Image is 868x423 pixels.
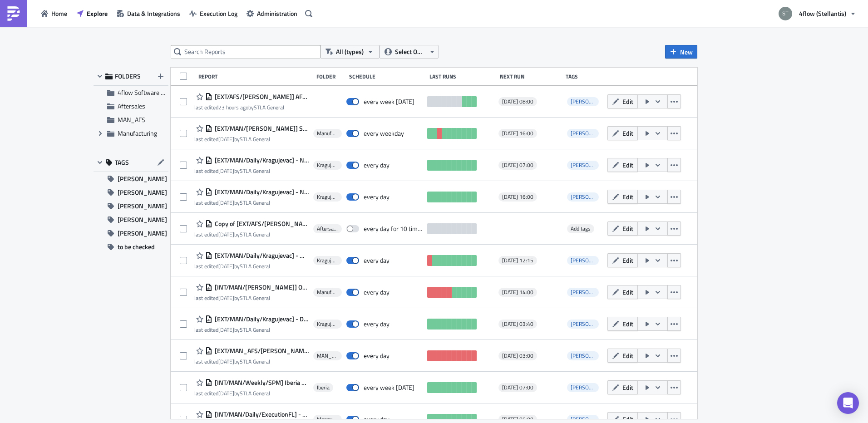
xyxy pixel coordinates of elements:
button: Edit [607,349,638,363]
span: All (types) [336,47,364,57]
div: last edited by STLA General [194,104,309,111]
button: [PERSON_NAME] [94,226,168,240]
div: Open Intercom Messenger [837,392,859,414]
span: Execution Log [200,9,237,18]
button: Edit [607,285,638,299]
span: Edit [622,351,633,360]
button: to be checked [94,240,168,254]
span: Iberia [317,384,330,391]
button: Edit [607,221,638,236]
div: every week on Tuesday [364,384,414,392]
span: [EXT/MAN/h.eipert] Status collected not set [212,124,309,133]
span: [PERSON_NAME] [571,256,612,265]
time: 2025-06-27T08:48:50Z [218,230,234,239]
span: [DATE] 08:00 [502,98,533,105]
span: Kragujevac [317,320,338,328]
button: Select Owner [380,45,439,59]
button: Edit [607,94,638,108]
span: [EXT/MAN_AFS/h.eipert] - Shippeo Missing Plates Loads [212,347,309,355]
button: [PERSON_NAME] [94,199,168,213]
div: Schedule [349,73,424,80]
span: i.villaverde [567,192,599,202]
span: Kragujevac [317,162,338,169]
span: i.villaverde [567,320,599,329]
span: TAGS [115,158,129,167]
div: Report [198,73,312,80]
span: New [680,47,693,57]
div: last edited by STLA General [194,326,309,333]
button: Edit [607,190,638,204]
div: last edited by STLA General [194,231,309,238]
div: every day [364,352,390,360]
span: i.villaverde [567,256,599,265]
time: 2025-07-09T14:53:17Z [218,135,234,143]
span: FOLDERS [115,72,141,80]
span: [EXT/MAN/Daily/Kragujevac] - Daily Loads (Exclusions) [212,315,309,323]
img: PushMetrics [6,6,21,21]
button: Edit [607,380,638,394]
time: 2025-07-05T07:15:39Z [218,198,234,207]
time: 2025-07-16T07:27:16Z [218,357,234,366]
time: 2025-07-23T09:36:20Z [218,262,234,271]
span: 4flow (Stellantis) [799,9,846,18]
div: every day [364,288,390,296]
span: Edit [622,160,633,170]
span: Edit [622,256,633,265]
span: Edit [622,383,633,392]
button: Execution Log [185,6,242,20]
span: Edit [622,128,633,138]
button: Edit [607,253,638,267]
span: Administration [257,9,297,18]
span: Mangualde [317,416,338,423]
span: [PERSON_NAME] [118,199,167,213]
span: [PERSON_NAME] [571,351,612,360]
span: Edit [622,224,633,233]
span: Data & Integrations [127,9,180,18]
span: [DATE] 07:00 [502,162,533,169]
span: Edit [622,97,633,106]
div: every weekday [364,129,404,138]
a: Explore [72,6,112,20]
span: [PERSON_NAME] [571,383,612,392]
span: h.eipert [567,129,599,138]
span: [DATE] 16:00 [502,193,533,201]
span: h.eipert [567,351,599,360]
span: Aftersales [118,101,145,111]
img: Avatar [778,6,793,21]
span: Manufacturing [317,289,338,296]
span: [DATE] 12:15 [502,257,533,264]
a: Data & Integrations [112,6,185,20]
time: 2025-06-27T08:34:53Z [218,325,234,334]
button: Edit [607,126,638,140]
button: [PERSON_NAME] [94,213,168,226]
span: Edit [622,319,633,329]
span: 4flow Software KAM [118,88,173,97]
span: Select Owner [395,47,425,57]
span: [DATE] 03:40 [502,320,533,328]
span: n.schnier [567,97,599,106]
span: [INT/MAN/h.eipert] Open TOs Report [14:00] [212,283,309,291]
span: Copy of [EXT/AFS/t.trnka] AFS LPM Raw Data [212,220,309,228]
span: [PERSON_NAME] [571,129,612,138]
span: i.villaverde [567,383,599,392]
div: every day [364,320,390,328]
button: 4flow (Stellantis) [773,4,861,24]
span: [DATE] 03:00 [502,352,533,359]
div: every week on Friday [364,98,414,106]
a: Home [36,6,72,20]
span: [PERSON_NAME] [118,186,167,199]
span: [PERSON_NAME] [571,288,612,296]
span: [PERSON_NAME] [571,161,612,169]
span: Edit [622,287,633,297]
div: last edited by STLA General [194,199,309,206]
span: i.villaverde [567,161,599,170]
span: [PERSON_NAME] [118,226,167,240]
span: [PERSON_NAME] [571,320,612,328]
div: Next Run [500,73,561,80]
span: MAN_AFS [118,115,145,124]
span: Kragujevac [317,193,338,201]
button: [PERSON_NAME] [94,172,168,186]
span: [EXT/MAN/Daily/Kragujevac] - Missing pickup KPI [212,251,309,260]
span: Home [51,9,67,18]
span: [DATE] 16:00 [502,130,533,137]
